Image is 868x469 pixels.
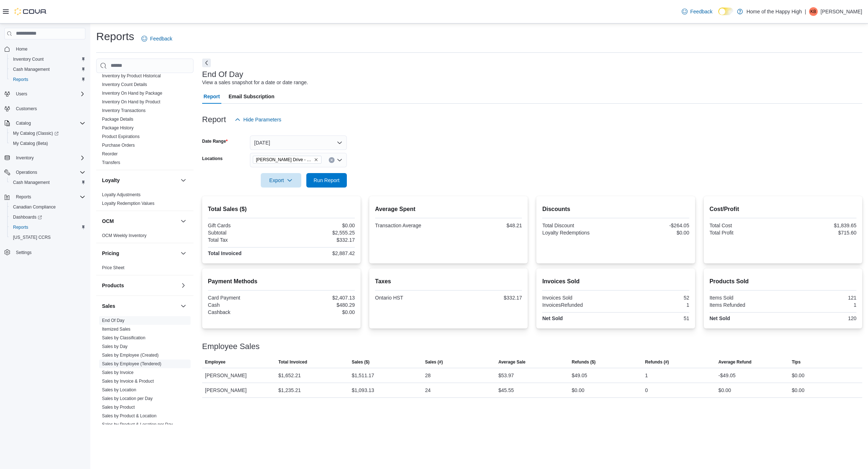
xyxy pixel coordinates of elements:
a: Package History [102,125,133,130]
div: $715.60 [784,230,856,236]
img: Cova [14,8,47,15]
span: Cash Management [13,66,50,72]
button: Run Report [306,173,347,188]
div: Transaction Average [375,223,447,228]
span: Inventory [13,154,85,162]
a: My Catalog (Beta) [10,139,51,148]
span: [PERSON_NAME] Drive - Friendly Stranger [256,156,312,163]
button: Catalog [1,118,88,128]
a: Inventory On Hand by Product [102,99,160,104]
span: Operations [16,169,37,175]
span: Report [204,89,220,104]
a: Sales by Product [102,405,135,410]
span: Refunds (#) [645,359,669,365]
div: OCM [96,231,193,243]
a: Sales by Employee (Tendered) [102,361,161,366]
p: Home of the Happy High [746,7,802,16]
div: 28 [425,371,431,380]
a: Home [13,45,30,53]
a: Sales by Product & Location [102,413,157,418]
span: Inventory Count [13,56,44,62]
button: Reports [13,193,34,201]
span: Hide Parameters [243,116,281,123]
div: 52 [617,295,689,301]
a: Inventory Count [10,55,47,64]
div: $480.29 [283,302,355,308]
div: 121 [784,295,856,301]
div: $332.17 [450,295,522,301]
span: Settings [16,250,31,255]
div: Loyalty Redemptions [542,230,614,236]
button: Remove Dundas - Osler Drive - Friendly Stranger from selection in this group [314,158,318,162]
button: Products [179,281,188,290]
a: Loyalty Redemption Values [102,201,154,206]
button: Inventory Count [7,54,88,64]
span: Package Details [102,116,133,122]
span: Total Invoiced [278,359,307,365]
div: $332.17 [283,237,355,243]
span: Reorder [102,151,118,157]
span: Inventory On Hand by Package [102,90,162,96]
h2: Total Sales ($) [208,205,355,214]
span: Purchase Orders [102,142,135,148]
h3: Pricing [102,250,119,257]
button: My Catalog (Beta) [7,138,88,149]
span: Home [16,46,27,52]
span: Canadian Compliance [13,204,56,210]
div: $49.05 [572,371,587,380]
a: Purchase Orders [102,143,135,148]
div: 120 [784,315,856,321]
button: OCM [102,218,178,225]
span: Feedback [690,8,712,15]
a: Reports [10,75,31,84]
button: Canadian Compliance [7,202,88,212]
span: KB [810,7,816,16]
a: My Catalog (Classic) [10,129,61,138]
h3: Report [202,115,226,124]
div: Gift Cards [208,223,280,228]
div: Sales [96,316,193,440]
a: Product Expirations [102,134,140,139]
span: Sales by Invoice & Product [102,378,154,384]
h3: Sales [102,302,115,310]
label: Locations [202,156,223,162]
div: $1,093.13 [352,386,374,395]
a: Sales by Product & Location per Day [102,422,173,427]
div: $0.00 [283,223,355,228]
a: Reports [10,223,31,232]
div: Cash [208,302,280,308]
h3: Employee Sales [202,342,260,351]
span: Inventory by Product Historical [102,73,161,79]
a: OCM Weekly Inventory [102,233,146,238]
a: Customers [13,104,40,113]
button: Operations [1,167,88,177]
span: Sales by Invoice [102,370,133,375]
h1: Reports [96,29,134,44]
strong: Net Sold [710,315,730,321]
span: Transfers [102,160,120,165]
button: [US_STATE] CCRS [7,232,88,242]
div: Cashback [208,309,280,315]
span: Reports [16,194,31,200]
div: 1 [645,371,648,380]
a: Inventory On Hand by Package [102,91,162,96]
span: My Catalog (Beta) [10,139,85,148]
a: Inventory Count Details [102,82,147,87]
h3: Loyalty [102,177,120,184]
span: [US_STATE] CCRS [13,234,51,240]
div: $0.00 [283,309,355,315]
span: Email Subscription [229,89,275,104]
span: My Catalog (Beta) [13,141,48,146]
a: [US_STATE] CCRS [10,233,54,242]
button: Home [1,44,88,54]
p: [PERSON_NAME] [821,7,862,16]
h2: Average Spent [375,205,522,214]
a: Dashboards [10,213,45,221]
span: Sales (#) [425,359,443,365]
div: Total Discount [542,223,614,228]
span: Product Expirations [102,134,140,139]
h3: OCM [102,218,114,225]
button: Sales [102,302,178,310]
div: $45.55 [498,386,514,395]
span: Dashboards [10,213,85,221]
